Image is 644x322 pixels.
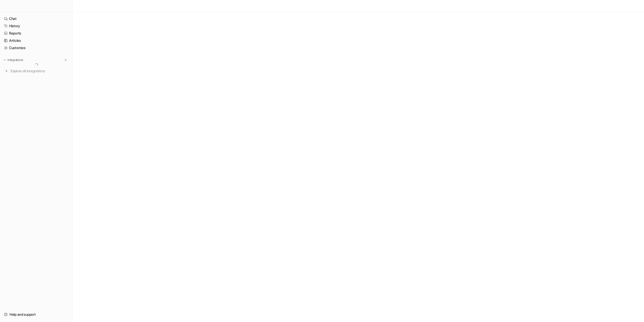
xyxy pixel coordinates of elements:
a: Chat [2,15,70,22]
a: Help and support [2,311,70,318]
button: Integrations [2,57,25,62]
img: explore all integrations [4,68,9,74]
img: menu_add.svg [64,58,67,62]
span: Explore all integrations [11,67,68,75]
a: Explore all integrations [2,67,70,75]
a: History [2,22,70,29]
img: expand menu [3,58,7,62]
a: Articles [2,37,70,44]
a: Customize [2,44,70,51]
a: Reports [2,30,70,37]
p: Integrations [8,58,23,62]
